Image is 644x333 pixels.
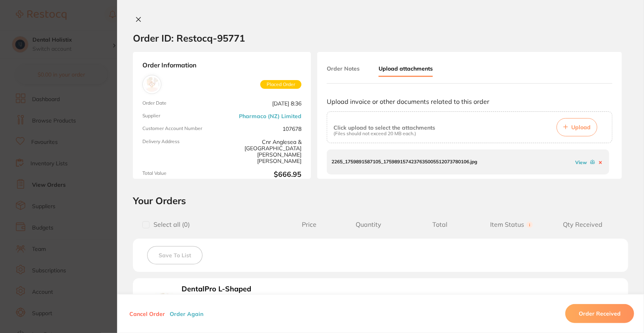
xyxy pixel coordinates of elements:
span: Customer Account Number [142,126,219,132]
span: Select all ( 0 ) [150,221,190,228]
button: Cancel Order [127,310,167,317]
strong: Order Information [142,61,301,69]
span: Price [285,221,333,228]
span: Order Date [142,100,219,107]
button: Order Received [565,304,634,323]
h2: Your Orders [133,195,628,207]
button: Order Notes [327,61,360,76]
b: DentalPro L-Shaped Interdental Brushes (10 pack) box of 6 [182,285,271,310]
p: Click upload to select the attachments [333,124,435,131]
a: Pharmaco (NZ) Limited [239,113,301,119]
p: (Files should not exceed 20 MB each.) [333,131,435,136]
b: $666.95 [225,170,301,179]
span: Upload [571,124,591,131]
button: DentalPro L-Shaped Interdental Brushes (10 pack) box of 6 Product Code: DENL10P1SSS [179,285,273,320]
span: Item Status [476,221,547,228]
a: View [575,159,587,165]
span: Quantity [333,221,405,228]
span: Total Value [142,170,219,179]
span: [DATE] 8:36 [225,100,301,107]
button: Save To List [147,246,203,264]
span: Placed Order [260,80,301,89]
span: Total [404,221,476,228]
span: Cnr Anglesea & [GEOGRAPHIC_DATA][PERSON_NAME][PERSON_NAME] [225,139,301,164]
span: 107678 [225,126,301,132]
span: Qty Received [547,221,619,228]
img: Pharmaco (NZ) Limited [144,77,159,92]
p: Upload invoice or other documents related to this order [327,98,612,105]
p: 2265_1759891587105_1759891574237635005512073780106.jpg [331,159,477,165]
span: Delivery Address [142,139,219,164]
button: Upload attachments [379,61,433,77]
span: Supplier [142,113,219,119]
h2: Order ID: Restocq- 95771 [133,32,245,44]
button: Order Again [167,310,206,317]
button: Upload [557,118,597,136]
img: DentalPro L-Shaped Interdental Brushes (10 pack) box of 6 [155,293,173,311]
